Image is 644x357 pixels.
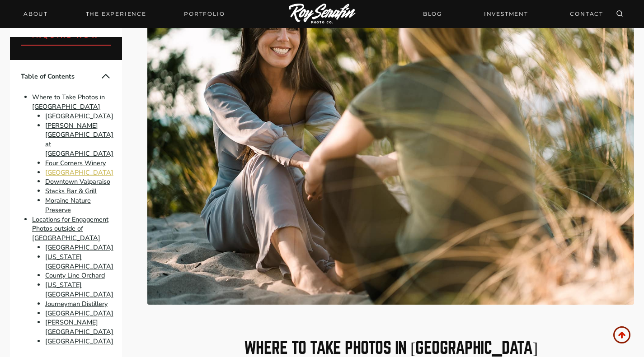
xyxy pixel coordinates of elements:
[179,8,230,20] a: Portfolio
[147,340,634,356] h2: Where to Take Photos in [GEOGRAPHIC_DATA]
[45,243,113,252] a: [GEOGRAPHIC_DATA]
[10,60,122,357] nav: Table of Contents
[289,4,356,25] img: Logo of Roy Serafin Photo Co., featuring stylized text in white on a light background, representi...
[45,318,113,337] a: [PERSON_NAME][GEOGRAPHIC_DATA]
[18,8,53,20] a: About
[564,6,609,22] a: CONTACT
[45,177,110,186] a: Downtown Valparaiso
[45,280,113,299] a: [US_STATE][GEOGRAPHIC_DATA]
[45,168,113,177] a: [GEOGRAPHIC_DATA]
[45,158,106,167] a: Four Corners Winery
[45,337,113,346] a: [GEOGRAPHIC_DATA]
[32,93,105,111] a: Where to Take Photos in [GEOGRAPHIC_DATA]
[45,309,113,318] a: [GEOGRAPHIC_DATA]
[18,8,230,20] nav: Primary Navigation
[45,299,108,308] a: Journeyman Distillery
[613,8,626,20] button: View Search Form
[45,196,91,214] a: Moraine Nature Preserve
[100,71,111,82] button: Collapse Table of Contents
[45,252,113,271] a: [US_STATE][GEOGRAPHIC_DATA]
[613,326,630,343] a: Scroll to top
[45,121,113,158] a: [PERSON_NAME][GEOGRAPHIC_DATA] at [GEOGRAPHIC_DATA]
[21,72,101,81] span: Table of Contents
[45,111,113,121] a: [GEOGRAPHIC_DATA]
[418,6,609,22] nav: Secondary Navigation
[479,6,534,22] a: INVESTMENT
[418,6,447,22] a: BLOG
[45,271,105,280] a: County Line Orchard
[80,8,152,20] a: THE EXPERIENCE
[32,215,108,243] a: Locations for Engagement Photos outside of [GEOGRAPHIC_DATA]
[45,186,97,195] a: Stacks Bar & Grill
